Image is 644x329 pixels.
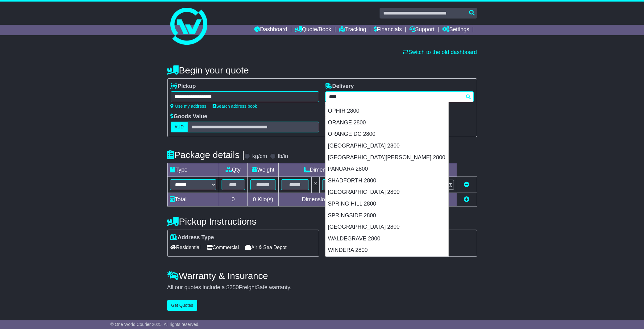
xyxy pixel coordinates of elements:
h4: Begin your quote [167,65,477,75]
td: Qty [219,163,247,177]
a: Quote/Book [295,25,331,35]
typeahead: Please provide city [325,91,474,102]
a: Financials [374,25,402,35]
span: 250 [230,284,239,290]
div: [GEOGRAPHIC_DATA] 2800 [326,140,448,152]
div: ORANGE DC 2800 [326,128,448,140]
span: 0 [253,196,256,202]
label: AUD [171,122,188,132]
label: kg/cm [252,153,267,160]
div: SPRING HILL 2800 [326,198,448,210]
div: [GEOGRAPHIC_DATA] 2800 [326,186,448,198]
div: All our quotes include a $ FreightSafe warranty. [167,284,477,291]
td: Dimensions (L x W x H) [279,163,393,177]
td: Total [167,193,219,206]
div: ORANGE 2800 [326,117,448,129]
a: Tracking [339,25,366,35]
td: 0 [219,193,247,206]
a: Switch to the old dashboard [403,49,477,55]
div: OPHIR 2800 [326,105,448,117]
div: [GEOGRAPHIC_DATA] 2800 [326,221,448,233]
label: Delivery [325,83,354,90]
a: Search address book [213,104,257,109]
h4: Pickup Instructions [167,216,319,227]
span: Air & Sea Depot [245,243,287,252]
div: PANUARA 2800 [326,163,448,175]
td: Kilo(s) [247,193,279,206]
label: lb/in [278,153,288,160]
td: x [312,177,320,193]
a: Support [409,25,434,35]
a: Settings [442,25,469,35]
span: Commercial [207,243,239,252]
div: SHADFORTH 2800 [326,175,448,187]
td: Type [167,163,219,177]
div: WINDERA 2800 [326,244,448,256]
td: Dimensions in Centimetre(s) [279,193,393,206]
div: SPRINGSIDE 2800 [326,210,448,222]
label: Address Type [171,234,214,241]
a: Remove this item [464,181,470,188]
label: Pickup [171,83,196,90]
span: Residential [171,243,201,252]
div: [GEOGRAPHIC_DATA][PERSON_NAME] 2800 [326,152,448,164]
div: WALDEGRAVE 2800 [326,233,448,245]
label: Goods Value [171,113,207,120]
a: Use my address [171,104,206,109]
a: Dashboard [254,25,287,35]
span: © One World Courier 2025. All rights reserved. [110,322,200,327]
h4: Package details | [167,150,245,160]
button: Get Quotes [167,300,197,311]
td: Weight [247,163,279,177]
a: Add new item [464,196,470,202]
h4: Warranty & Insurance [167,271,477,281]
